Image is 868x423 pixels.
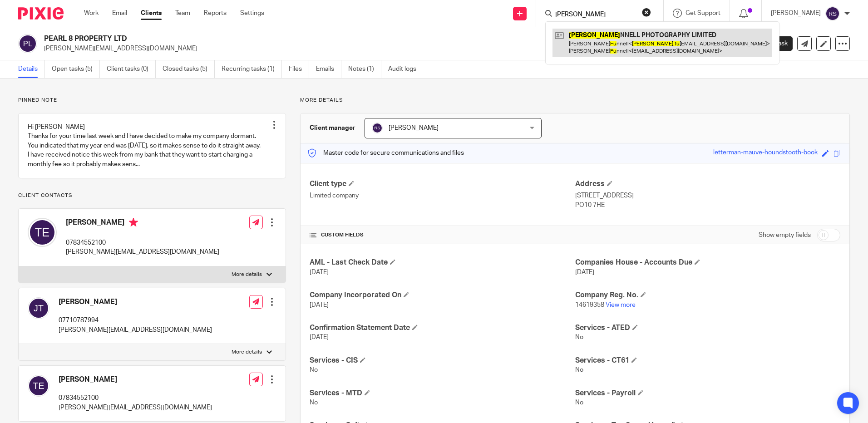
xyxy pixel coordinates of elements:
[59,393,212,403] p: 07834552100
[575,356,840,365] h4: Services - CT61
[307,148,464,157] p: Master code for secure communications and files
[348,60,381,78] a: Notes (1)
[141,9,162,18] a: Clients
[554,11,636,19] input: Search
[310,269,329,275] span: [DATE]
[310,290,575,300] h4: Company Incorporated On
[310,302,329,308] span: [DATE]
[771,9,821,18] p: [PERSON_NAME]
[28,218,57,247] img: svg%3E
[310,191,575,200] p: Limited company
[310,231,575,239] h4: CUSTOM FIELDS
[112,9,127,18] a: Email
[310,258,575,267] h4: AML - Last Check Date
[18,97,286,104] p: Pinned note
[66,218,219,229] h4: [PERSON_NAME]
[175,9,190,18] a: Team
[18,7,64,20] img: Pixie
[575,389,840,398] h4: Services - Payroll
[575,399,583,406] span: No
[59,297,212,307] h4: [PERSON_NAME]
[204,9,227,18] a: Reports
[44,44,726,53] p: [PERSON_NAME][EMAIL_ADDRESS][DOMAIN_NAME]
[310,389,575,398] h4: Services - MTD
[310,356,575,365] h4: Services - CIS
[575,179,840,189] h4: Address
[575,367,583,373] span: No
[575,302,604,308] span: 14619358
[52,60,100,78] a: Open tasks (5)
[310,323,575,333] h4: Confirmation Statement Date
[240,9,264,18] a: Settings
[59,403,212,412] p: [PERSON_NAME][EMAIL_ADDRESS][DOMAIN_NAME]
[163,60,215,78] a: Closed tasks (5)
[59,316,212,325] p: 07710787994
[129,218,138,227] i: Primary
[310,179,575,189] h4: Client type
[389,125,439,131] span: [PERSON_NAME]
[575,323,840,333] h4: Services - ATED
[686,10,720,16] span: Get Support
[59,375,212,384] h4: [PERSON_NAME]
[28,297,49,319] img: svg%3E
[18,192,286,199] p: Client contacts
[300,97,850,104] p: More details
[232,271,262,278] p: More details
[107,60,156,78] a: Client tasks (0)
[66,238,219,247] p: 07834552100
[44,34,590,44] h2: PEARL 8 PROPERTY LTD
[575,334,583,340] span: No
[84,9,99,18] a: Work
[59,325,212,334] p: [PERSON_NAME][EMAIL_ADDRESS][DOMAIN_NAME]
[222,60,282,78] a: Recurring tasks (1)
[18,60,45,78] a: Details
[713,148,818,158] div: letterman-mauve-houndstooth-book
[759,231,811,240] label: Show empty fields
[388,60,423,78] a: Audit logs
[825,6,840,21] img: svg%3E
[575,290,840,300] h4: Company Reg. No.
[310,367,318,373] span: No
[606,302,636,308] a: View more
[316,60,341,78] a: Emails
[289,60,309,78] a: Files
[372,123,383,133] img: svg%3E
[28,375,49,397] img: svg%3E
[575,191,840,200] p: [STREET_ADDRESS]
[18,34,37,53] img: svg%3E
[310,399,318,406] span: No
[232,349,262,356] p: More details
[310,334,329,340] span: [DATE]
[66,247,219,256] p: [PERSON_NAME][EMAIL_ADDRESS][DOMAIN_NAME]
[642,8,651,17] button: Clear
[575,258,840,267] h4: Companies House - Accounts Due
[575,201,840,210] p: PO10 7HE
[575,269,594,275] span: [DATE]
[310,123,355,133] h3: Client manager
